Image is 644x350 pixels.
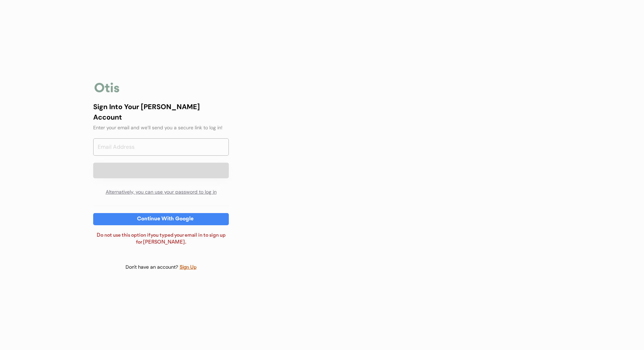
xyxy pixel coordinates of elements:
[93,138,229,156] input: Email Address
[179,263,197,271] div: Sign Up
[93,185,229,199] div: Alternatively, you can use your password to log in
[93,124,229,131] div: Enter your email and we’ll send you a secure link to log in!
[93,101,229,122] div: Sign Into Your [PERSON_NAME] Account
[135,217,196,222] div: Continue With Google
[126,264,179,271] div: Don't have an account?
[93,232,229,246] div: Do not use this option if you typed your email in to sign up for [PERSON_NAME].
